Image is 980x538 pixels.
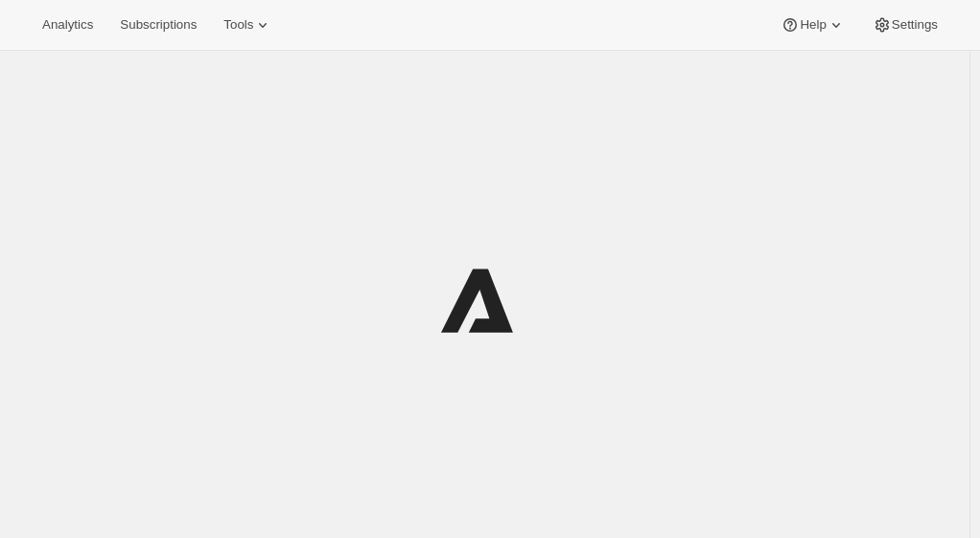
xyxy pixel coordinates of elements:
span: Tools [223,17,253,33]
button: Tools [212,12,284,38]
button: Analytics [31,12,105,38]
span: Subscriptions [120,17,197,33]
span: Settings [892,17,938,33]
span: Help [800,17,826,33]
span: Analytics [42,17,93,33]
button: Help [769,12,856,38]
button: Subscriptions [108,12,208,38]
button: Settings [861,12,949,38]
